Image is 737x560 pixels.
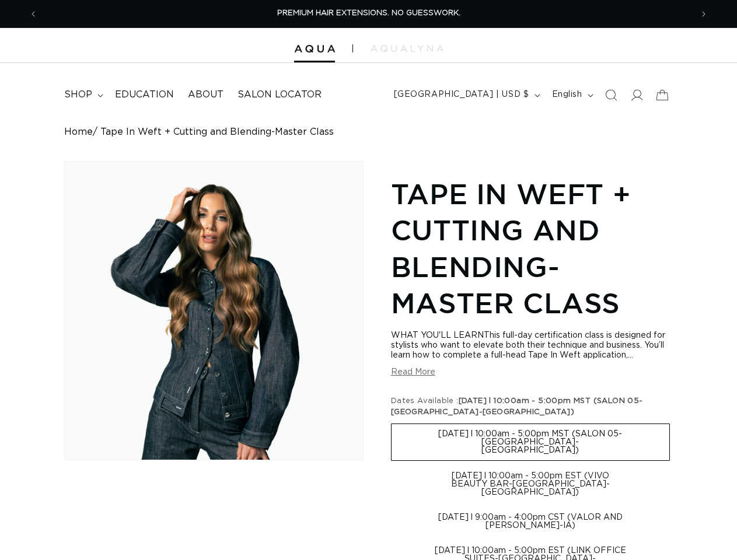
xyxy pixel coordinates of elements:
label: [DATE] l 10:00am - 5:00pm MST (SALON 05-[GEOGRAPHIC_DATA]-[GEOGRAPHIC_DATA]) [391,423,670,461]
a: Home [64,127,93,138]
button: [GEOGRAPHIC_DATA] | USD $ [387,84,545,106]
span: Salon Locator [237,89,322,101]
span: About [188,89,223,101]
a: Education [108,82,181,108]
span: PREMIUM HAIR EXTENSIONS. NO GUESSWORK. [277,9,460,17]
span: Tape In Weft + Cutting and Blending-Master Class [100,127,334,138]
a: Salon Locator [230,82,329,108]
span: [GEOGRAPHIC_DATA] | USD $ [394,89,529,101]
button: Next announcement [691,3,717,25]
summary: shop [57,82,108,108]
button: Read More [391,367,435,377]
label: [DATE] l 10:00am - 5:00pm EST (VIVO BEAUTY BAR-[GEOGRAPHIC_DATA]-[GEOGRAPHIC_DATA]) [391,466,670,502]
img: aqualyna.com [371,45,443,52]
div: WHAT YOU'LL LEARNThis full-day certification class is designed for stylists who want to elevate b... [391,331,673,360]
label: [DATE] l 9:00am - 4:00pm CST (VALOR AND [PERSON_NAME]-IA) [391,508,670,535]
img: Aqua Hair Extensions [294,45,335,53]
a: About [181,82,230,108]
media-gallery: Gallery Viewer [64,161,364,460]
button: Previous announcement [20,3,46,25]
h1: Tape In Weft + Cutting and Blending-Master Class [391,176,673,321]
span: shop [64,89,92,101]
span: English [552,89,582,101]
legend: Dates Available : [391,395,673,418]
span: [DATE] l 10:00am - 5:00pm MST (SALON 05-[GEOGRAPHIC_DATA]-[GEOGRAPHIC_DATA]) [391,397,643,416]
nav: breadcrumbs [64,127,672,138]
summary: Search [598,82,624,108]
span: Education [115,89,174,101]
button: English [545,84,598,106]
